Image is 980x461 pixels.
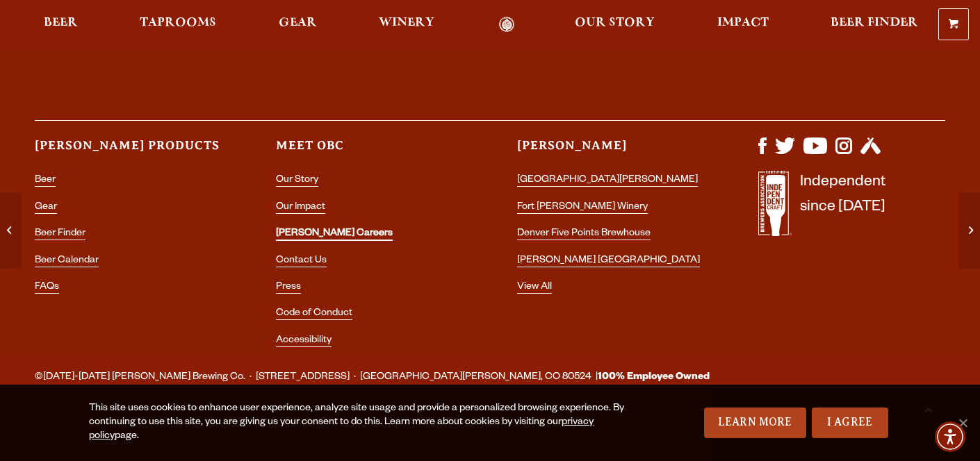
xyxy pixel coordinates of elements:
a: I Agree [812,408,888,438]
a: Press [276,282,301,294]
span: Impact [717,17,769,28]
a: Visit us on Instagram [835,147,852,158]
a: Our Impact [276,202,325,214]
span: Winery [379,17,434,28]
a: Visit us on Untappd [860,147,881,158]
a: Code of Conduct [276,308,352,320]
a: Gear [270,17,326,33]
h3: Meet OBC [276,137,463,166]
a: Fort [PERSON_NAME] Winery [517,202,648,214]
a: Visit us on X (formerly Twitter) [775,147,796,158]
h3: [PERSON_NAME] Products [35,137,222,166]
a: FAQs [35,282,59,294]
a: [PERSON_NAME] Careers [276,228,393,241]
a: Winery [370,17,443,33]
a: Gear [35,202,57,214]
span: ©[DATE]-[DATE] [PERSON_NAME] Brewing Co. · [STREET_ADDRESS] · [GEOGRAPHIC_DATA][PERSON_NAME], CO ... [35,369,710,387]
span: Beer [44,17,78,28]
a: Beer [35,175,56,187]
span: Taprooms [140,17,216,28]
a: Impact [708,17,778,33]
p: Independent since [DATE] [800,171,885,244]
a: Taprooms [131,17,225,33]
div: Accessibility Menu [935,421,965,452]
a: Beer Calendar [35,255,99,267]
a: Beer Finder [35,228,85,240]
h3: [PERSON_NAME] [517,137,704,166]
a: View All [517,282,552,294]
span: Beer Finder [831,17,918,28]
a: Accessibility [276,335,332,347]
div: This site uses cookies to enhance user experience, analyze site usage and provide a personalized ... [89,402,635,444]
a: Beer Finder [822,17,927,33]
a: Visit us on Facebook [758,147,766,158]
a: Contact Us [276,255,327,267]
strong: 100% Employee Owned [598,372,710,383]
a: Our Story [276,175,318,187]
span: Gear [279,17,317,28]
a: Denver Five Points Brewhouse [517,228,651,240]
a: [PERSON_NAME] [GEOGRAPHIC_DATA] [517,255,700,267]
span: Our Story [575,17,655,28]
a: Our Story [566,17,664,33]
a: Odell Home [481,17,533,33]
a: Visit us on YouTube [803,147,827,158]
a: Beer [35,17,87,33]
a: [GEOGRAPHIC_DATA][PERSON_NAME] [517,175,698,187]
a: Learn More [704,408,806,438]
